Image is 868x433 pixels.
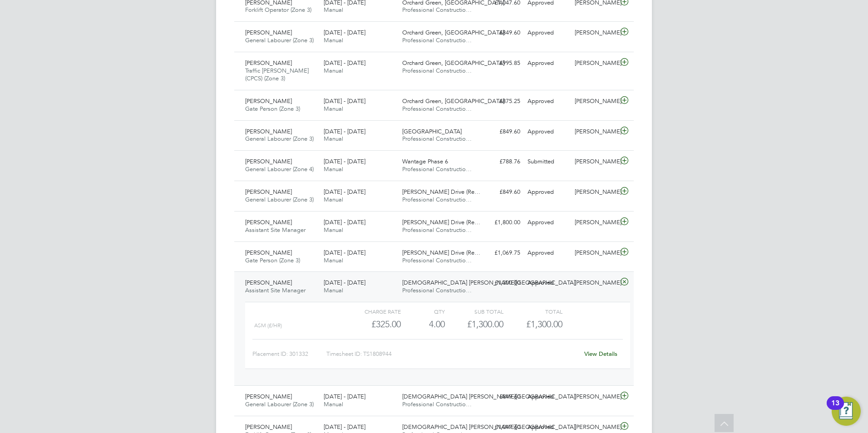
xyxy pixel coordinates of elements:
div: [PERSON_NAME] [571,56,618,71]
div: Approved [524,124,571,139]
span: £1,300.00 [526,319,562,330]
span: Manual [324,400,343,408]
span: [DEMOGRAPHIC_DATA] [PERSON_NAME][GEOGRAPHIC_DATA] [402,393,575,400]
div: £875.25 [477,94,524,109]
span: General Labourer (Zone 3) [245,135,314,143]
span: [PERSON_NAME] Drive (Re… [402,188,480,196]
span: Professional Constructio… [402,36,472,44]
span: [PERSON_NAME] [245,393,292,400]
span: [PERSON_NAME] [245,188,292,196]
span: Manual [324,36,343,44]
div: £849.60 [477,25,524,40]
span: Gate Person (Zone 3) [245,256,300,264]
span: Professional Constructio… [402,256,472,264]
span: Manual [324,256,343,264]
div: [PERSON_NAME] [571,185,618,200]
span: [DATE] - [DATE] [324,29,365,36]
div: Sub Total [445,306,503,317]
span: Manual [324,196,343,203]
span: General Labourer (Zone 4) [245,165,314,173]
span: [DATE] - [DATE] [324,279,365,286]
a: View Details [584,350,617,358]
div: [PERSON_NAME] [571,94,618,109]
span: Professional Constructio… [402,6,472,14]
span: [DATE] - [DATE] [324,188,365,196]
div: [PERSON_NAME] [571,25,618,40]
span: Orchard Green, [GEOGRAPHIC_DATA] [402,59,504,67]
span: [PERSON_NAME] [245,249,292,256]
span: Orchard Green, [GEOGRAPHIC_DATA] [402,97,504,105]
div: £788.76 [477,154,524,169]
span: [PERSON_NAME] [245,59,292,67]
span: [PERSON_NAME] Drive (Re… [402,249,480,256]
span: [DATE] - [DATE] [324,59,365,67]
span: Assistant Site Manager [245,286,306,294]
div: £1,300.00 [477,276,524,290]
div: Approved [524,94,571,109]
span: Orchard Green, [GEOGRAPHIC_DATA] [402,29,504,36]
div: Submitted [524,154,571,169]
span: Traffic [PERSON_NAME] (CPCS) (Zone 3) [245,67,309,82]
span: [PERSON_NAME] Drive (Re… [402,218,480,226]
div: 13 [831,403,839,415]
div: [PERSON_NAME] [571,215,618,230]
span: Professional Constructio… [402,135,472,143]
span: [DATE] - [DATE] [324,128,365,135]
div: £849.60 [477,389,524,404]
span: [PERSON_NAME] [245,423,292,431]
span: [DATE] - [DATE] [324,97,365,105]
div: Approved [524,185,571,200]
span: Professional Constructio… [402,105,472,113]
span: Manual [324,286,343,294]
div: [PERSON_NAME] [571,154,618,169]
span: [DEMOGRAPHIC_DATA] [PERSON_NAME][GEOGRAPHIC_DATA] [402,423,575,431]
div: Approved [524,215,571,230]
div: 4.00 [401,317,445,332]
span: General Labourer (Zone 3) [245,400,314,408]
span: Professional Constructio… [402,286,472,294]
div: [PERSON_NAME] [571,246,618,261]
span: Professional Constructio… [402,196,472,203]
span: General Labourer (Zone 3) [245,36,314,44]
div: Total [503,306,562,317]
span: Manual [324,226,343,234]
span: [DATE] - [DATE] [324,249,365,256]
div: Approved [524,246,571,261]
span: Gate Person (Zone 3) [245,105,300,113]
div: [PERSON_NAME] [571,124,618,139]
span: [PERSON_NAME] [245,218,292,226]
span: [GEOGRAPHIC_DATA] [402,128,462,135]
span: Manual [324,105,343,113]
span: [PERSON_NAME] [245,128,292,135]
div: [PERSON_NAME] [571,389,618,404]
div: Approved [524,56,571,71]
div: £849.60 [477,124,524,139]
span: [PERSON_NAME] [245,157,292,165]
span: [DATE] - [DATE] [324,218,365,226]
span: Manual [324,165,343,173]
span: [DEMOGRAPHIC_DATA] [PERSON_NAME][GEOGRAPHIC_DATA] [402,279,575,286]
div: £1,069.75 [477,246,524,261]
span: [PERSON_NAME] [245,29,292,36]
span: [PERSON_NAME] [245,97,292,105]
span: Manual [324,6,343,14]
span: Assistant Site Manager [245,226,306,234]
div: QTY [401,306,445,317]
span: Professional Constructio… [402,400,472,408]
span: Manual [324,67,343,74]
button: Open Resource Center, 13 new notifications [832,397,861,426]
span: ASM (£/HR) [254,322,282,329]
span: Manual [324,135,343,143]
div: £849.60 [477,185,524,200]
span: [DATE] - [DATE] [324,423,365,431]
div: Approved [524,25,571,40]
div: £995.85 [477,56,524,71]
div: £325.00 [342,317,401,332]
span: [DATE] - [DATE] [324,393,365,400]
span: Forklift Operator (Zone 3) [245,6,311,14]
div: Timesheet ID: TS1808944 [326,347,578,361]
span: [DATE] - [DATE] [324,157,365,165]
span: General Labourer (Zone 3) [245,196,314,203]
span: [PERSON_NAME] [245,279,292,286]
div: Approved [524,389,571,404]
